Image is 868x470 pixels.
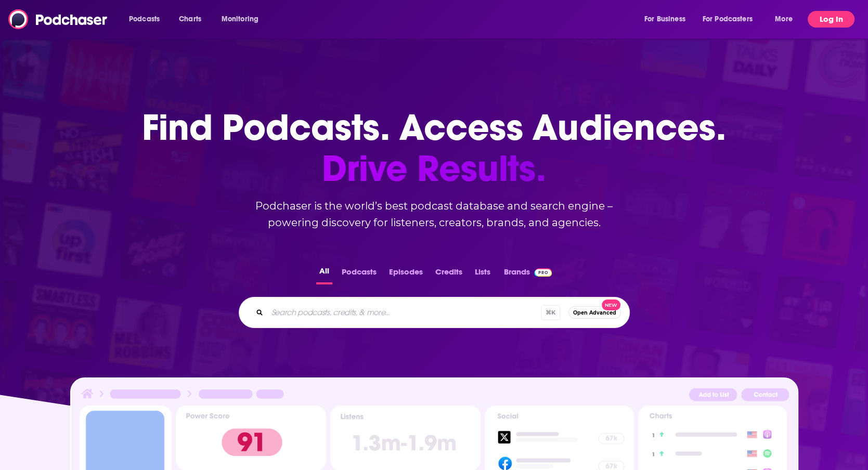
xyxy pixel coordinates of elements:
button: All [316,264,332,284]
span: ⌘ K [541,305,560,320]
img: Podchaser - Follow, Share and Rate Podcasts [8,9,108,29]
button: open menu [122,11,173,28]
input: Search podcasts, credits, & more... [267,304,541,321]
h2: Podchaser is the world’s best podcast database and search engine – powering discovery for listene... [226,198,642,231]
span: More [775,12,793,27]
span: For Podcasters [703,12,753,27]
span: For Business [644,12,685,27]
button: open menu [696,11,768,28]
span: Monitoring [222,12,258,27]
span: New [602,299,620,310]
button: open menu [768,11,806,28]
span: Open Advanced [573,310,616,316]
img: Podchaser Pro [534,268,552,277]
a: Charts [172,11,208,28]
button: Episodes [386,264,426,284]
button: Open AdvancedNew [568,306,621,319]
button: Log In [808,11,854,28]
div: Search podcasts, credits, & more... [239,297,630,328]
span: Podcasts [129,12,160,27]
button: Lists [472,264,494,284]
a: BrandsPodchaser Pro [504,264,552,284]
h1: Find Podcasts. Access Audiences. [142,107,726,189]
button: open menu [637,11,698,28]
img: Podcast Insights Header [80,387,789,405]
button: Podcasts [339,264,380,284]
button: open menu [214,11,272,28]
button: Credits [432,264,465,284]
span: Drive Results. [142,148,726,189]
span: Charts [179,12,201,27]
